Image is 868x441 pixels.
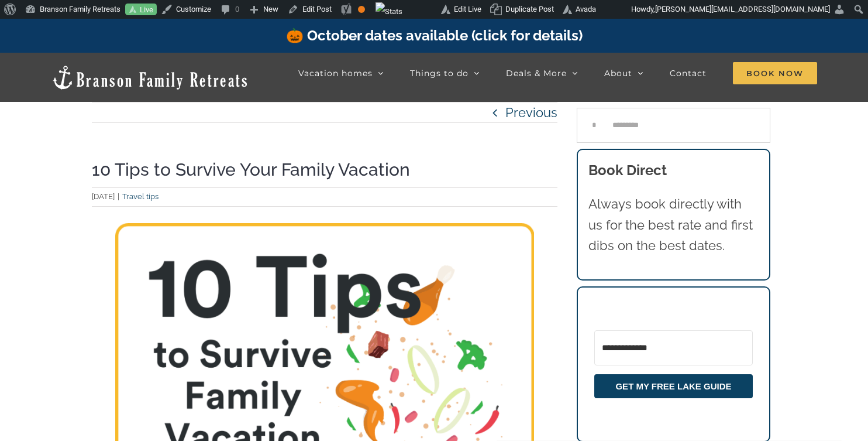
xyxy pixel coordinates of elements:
[655,5,830,13] span: [PERSON_NAME][EMAIL_ADDRESS][DOMAIN_NAME]
[92,158,557,182] h1: 10 Tips to Survive Your Family Vacation
[92,192,115,201] span: [DATE]
[505,102,557,122] a: Previous
[588,194,759,256] p: Always book directly with us for the best rate and first dibs on the best dates.
[594,330,753,365] input: Email Address
[298,61,384,85] a: Vacation homes
[358,6,365,13] div: OK
[125,4,157,16] a: Live
[577,108,770,143] input: Search...
[286,27,583,44] a: 🎃 October dates available (click for details)
[577,108,612,143] input: Search
[410,69,469,77] span: Things to do
[506,61,578,85] a: Deals & More
[670,69,707,77] span: Contact
[588,162,667,179] b: Book Direct
[298,61,817,85] nav: Main Menu
[115,192,122,201] span: |
[298,69,373,77] span: Vacation homes
[604,61,643,85] a: About
[733,62,817,84] span: Book Now
[376,2,402,21] img: Views over 48 hours. Click for more Jetpack Stats.
[122,192,159,201] a: Travel tips
[594,374,753,398] button: GET MY FREE LAKE GUIDE
[604,69,632,77] span: About
[410,61,480,85] a: Things to do
[506,69,567,77] span: Deals & More
[670,61,707,85] a: Contact
[733,61,817,85] a: Book Now
[51,64,249,91] img: Branson Family Retreats Logo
